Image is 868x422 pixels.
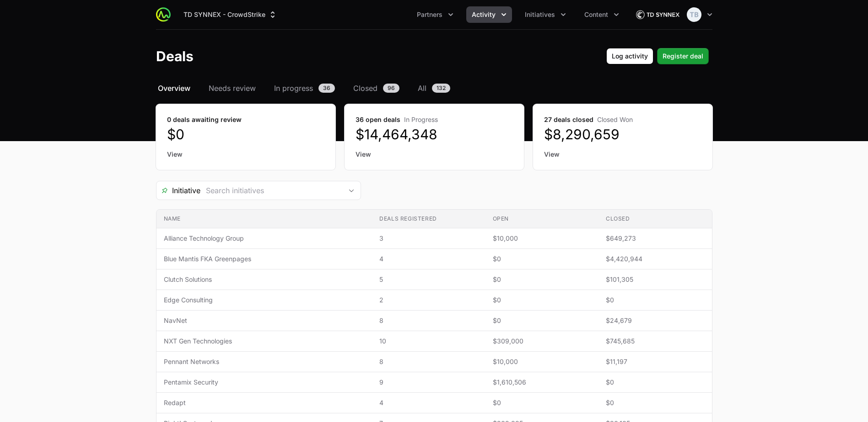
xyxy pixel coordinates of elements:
[493,295,591,305] span: $0
[207,83,258,94] a: Needs review
[164,398,365,407] span: Redapt
[209,83,256,94] span: Needs review
[158,83,190,94] span: Overview
[164,378,365,387] span: Pentamix Security
[156,7,171,22] img: ActivitySource
[353,83,377,94] span: Closed
[606,254,704,264] span: $4,420,944
[171,6,625,23] div: Main navigation
[379,275,478,284] span: 5
[493,316,591,325] span: $0
[156,210,372,228] th: Name
[612,51,648,62] span: Log activity
[383,84,399,93] span: 96
[584,10,608,19] span: Content
[372,210,485,228] th: Deals registered
[606,316,704,325] span: $24,679
[472,10,496,19] span: Activity
[493,275,591,284] span: $0
[606,378,704,387] span: $0
[606,48,709,64] div: Primary actions
[379,357,478,366] span: 8
[466,6,512,23] button: Activity
[411,6,459,23] button: Partners
[379,398,478,407] span: 4
[156,83,192,94] a: Overview
[164,316,365,325] span: NavNet
[164,275,365,284] span: Clutch Solutions
[411,6,459,23] div: Partners menu
[606,398,704,407] span: $0
[544,115,701,124] dt: 27 deals closed
[493,378,591,387] span: $1,610,506
[356,126,513,142] dd: $14,464,348
[485,210,598,228] th: Open
[416,83,452,94] a: All132
[606,48,653,64] button: Log activity
[519,6,571,23] div: Initiatives menu
[379,337,478,346] span: 10
[579,6,625,23] button: Content
[178,6,283,23] div: Supplier switch menu
[379,316,478,325] span: 8
[164,234,365,243] span: Alliance Technology Group
[606,295,704,305] span: $0
[466,6,512,23] div: Activity menu
[379,378,478,387] span: 9
[493,357,591,366] span: $10,000
[493,234,591,243] span: $10,000
[606,275,704,284] span: $101,305
[597,116,633,123] span: Closed Won
[493,254,591,264] span: $0
[379,254,478,264] span: 4
[636,5,679,24] img: TD SYNNEX
[164,254,365,264] span: Blue Mantis FKA Greenpages
[164,337,365,346] span: NXT Gen Technologies
[356,150,513,159] a: View
[342,181,361,200] div: Open
[525,10,555,19] span: Initiatives
[579,6,625,23] div: Content menu
[156,185,200,196] span: Initiative
[274,83,313,94] span: In progress
[432,84,450,93] span: 132
[493,337,591,346] span: $309,000
[418,83,426,94] span: All
[379,295,478,305] span: 2
[687,7,701,22] img: Taylor Bradshaw
[519,6,571,23] button: Initiatives
[167,126,324,142] dd: $0
[657,48,709,64] button: Register deal
[598,210,712,228] th: Closed
[606,357,704,366] span: $11,197
[544,150,701,159] a: View
[167,150,324,159] a: View
[379,234,478,243] span: 3
[417,10,442,19] span: Partners
[156,48,194,64] h1: Deals
[493,398,591,407] span: $0
[164,295,365,305] span: Edge Consulting
[351,83,401,94] a: Closed96
[606,337,704,346] span: $745,685
[272,83,337,94] a: In progress36
[356,115,513,124] dt: 36 open deals
[178,6,283,23] button: TD SYNNEX - CrowdStrike
[200,181,342,200] input: Search initiatives
[404,116,438,123] span: In Progress
[156,83,712,94] nav: Deals navigation
[663,51,703,62] span: Register deal
[606,234,704,243] span: $649,273
[167,115,324,124] dt: 0 deals awaiting review
[164,357,365,366] span: Pennant Networks
[318,84,335,93] span: 36
[544,126,701,142] dd: $8,290,659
